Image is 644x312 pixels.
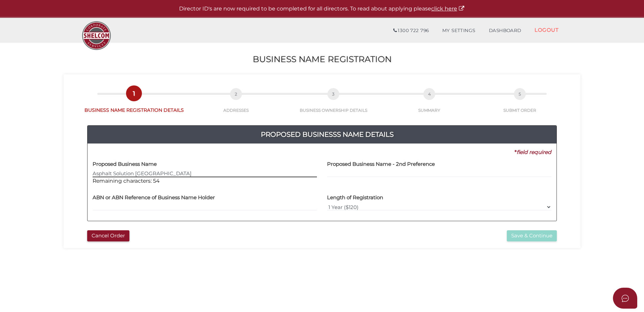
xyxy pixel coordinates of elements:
h4: Proposed Business Name [93,161,157,167]
button: Cancel Order [87,230,129,241]
i: field required [517,149,551,155]
a: LOGOUT [528,23,565,37]
a: MY SETTINGS [436,24,482,37]
img: Logo [79,18,114,53]
span: Remaining characters: 54 [93,178,159,184]
a: 4SUMMARY [383,96,476,113]
span: 5 [514,88,526,100]
span: 3 [327,88,339,100]
button: Save & Continue [507,230,557,241]
a: 1300 722 796 [387,24,436,37]
h4: Proposed Businesss Name Details [93,129,562,140]
a: click here [431,5,465,12]
h4: Length of Registration [327,195,383,201]
a: 5SUBMIT ORDER [476,96,564,113]
p: Director ID's are now required to be completed for all directors. To read about applying please [17,5,627,13]
a: DASHBOARD [482,24,528,37]
h4: Proposed Business Name - 2nd Preference [327,161,435,167]
span: 2 [230,88,242,100]
h4: ABN or ABN Reference of Business Name Holder [93,195,215,201]
a: 1BUSINESS NAME REGISTRATION DETAILS [80,95,188,113]
span: 1 [128,87,140,99]
span: 4 [423,88,435,100]
a: 2ADDRESSES [188,96,284,113]
a: 3BUSINESS OWNERSHIP DETAILS [284,96,382,113]
button: Open asap [613,288,637,309]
